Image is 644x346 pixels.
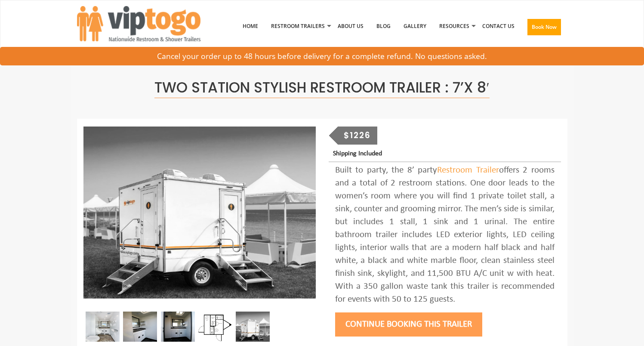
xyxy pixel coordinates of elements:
a: Home [236,4,265,49]
a: About Us [331,4,370,49]
a: Restroom Trailers [265,4,331,49]
img: VIPTOGO [77,6,200,41]
img: Floor Plan of 2 station Mini restroom with sink and toilet [198,312,232,342]
a: Continue Booking this trailer [335,320,482,329]
img: DSC_0004_email [161,312,195,342]
button: Continue Booking this trailer [335,312,482,337]
img: A mini restroom trailer with two separate stations and separate doors for males and females [236,312,270,342]
div: Built to party, the 8’ party offers 2 rooms and a total of 2 restroom stations. One door leads to... [335,164,555,306]
a: Restroom Trailer [437,166,499,175]
a: Gallery [397,4,433,49]
img: A mini restroom trailer with two separate stations and separate doors for males and females [83,127,316,299]
a: Blog [370,4,397,49]
a: Book Now [521,4,567,54]
button: Book Now [527,19,561,35]
p: Shipping Included [333,148,561,160]
button: Live Chat [610,312,644,346]
a: Resources [433,4,476,49]
div: $1226 [338,127,377,145]
span: Two Station Stylish Restroom Trailer : 7’x 8′ [154,77,489,98]
a: Contact Us [476,4,521,49]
